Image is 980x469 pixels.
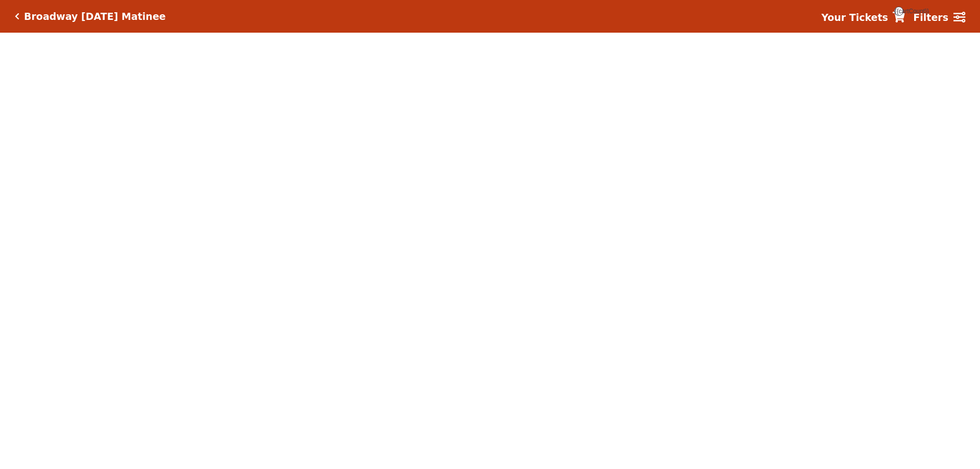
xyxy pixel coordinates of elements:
[913,10,965,25] a: Filters
[821,10,905,25] a: Your Tickets {{cartCount}}
[821,12,888,23] strong: Your Tickets
[894,7,903,16] span: {{cartCount}}
[24,11,166,22] h5: Broadway [DATE] Matinee
[15,13,19,20] a: Click here to go back to filters
[913,12,948,23] strong: Filters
